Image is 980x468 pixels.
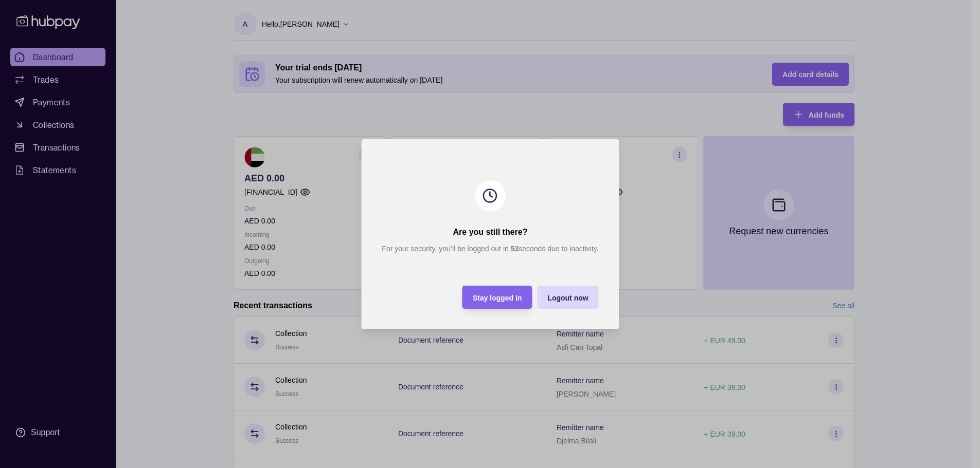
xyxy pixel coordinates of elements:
[547,293,588,302] span: Logout now
[462,286,532,309] button: Stay logged in
[510,245,519,253] strong: 53
[472,293,522,302] span: Stay logged in
[382,243,598,254] p: For your security, you’ll be logged out in seconds due to inactivity.
[453,227,527,238] h2: Are you still there?
[537,286,598,309] button: Logout now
